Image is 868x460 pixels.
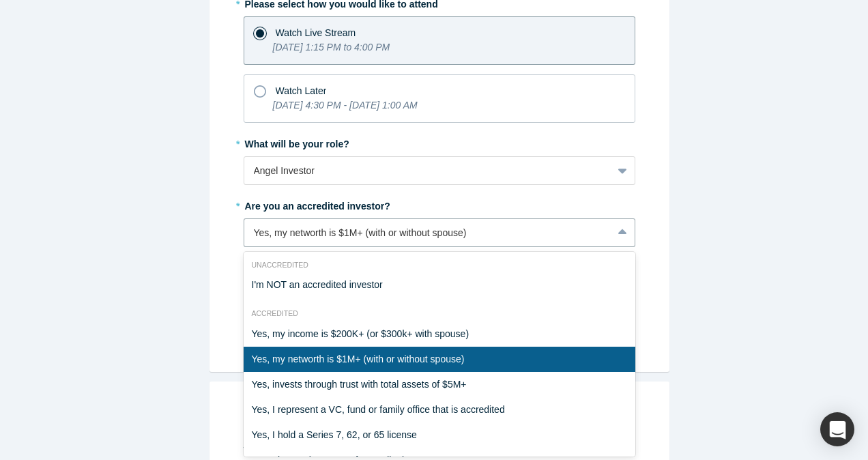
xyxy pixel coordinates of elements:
div: Unaccredited [244,260,635,271]
div: Yes, I represent a VC, fund or family office that is accredited [244,397,635,422]
div: Yes, my income is $200K+ (or $300k+ with spouse) [244,321,635,347]
div: Yes, my networth is $1M+ (with or without spouse) [244,347,635,372]
div: Accredited [244,308,635,319]
div: Yes, my networth is $1M+ (with or without spouse) [254,226,603,240]
i: [DATE] 1:15 PM to 4:00 PM [273,42,390,53]
label: Are you an accredited investor? [244,195,635,214]
div: I'm NOT an accredited investor [244,272,635,298]
label: What will be your role? [244,132,635,152]
div: Yes, I hold a Series 7, 62, or 65 license [244,422,635,448]
span: Watch Later [276,85,327,96]
div: Yes, invests through trust with total assets of $5M+ [244,372,635,397]
i: [DATE] 4:30 PM - [DATE] 1:00 AM [273,100,418,111]
span: Watch Live Stream [276,27,356,38]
